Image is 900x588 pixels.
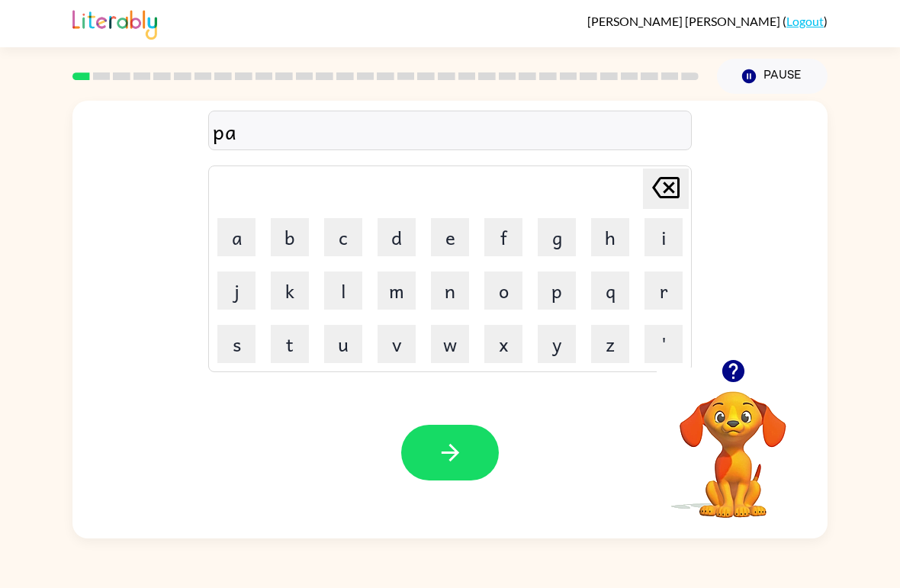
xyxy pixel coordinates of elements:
[217,272,256,310] button: j
[484,218,522,256] button: f
[271,218,309,256] button: b
[538,325,576,363] button: y
[657,368,809,520] video: Your browser must support playing .mp4 files to use Literably. Please try using another browser.
[591,272,629,310] button: q
[324,325,362,363] button: u
[591,325,629,363] button: z
[324,272,362,310] button: l
[431,272,469,310] button: n
[271,325,309,363] button: t
[644,218,683,256] button: i
[431,218,469,256] button: e
[72,6,157,40] img: Literably
[538,218,576,256] button: g
[271,272,309,310] button: k
[587,14,783,28] span: [PERSON_NAME] [PERSON_NAME]
[538,272,576,310] button: p
[587,14,828,28] div: ( )
[644,272,683,310] button: r
[324,218,362,256] button: c
[591,218,629,256] button: h
[213,115,687,147] div: pa
[378,325,416,363] button: v
[786,14,824,28] a: Logout
[484,325,522,363] button: x
[217,218,256,256] button: a
[378,272,416,310] button: m
[431,325,469,363] button: w
[217,325,256,363] button: s
[644,325,683,363] button: '
[717,59,828,94] button: Pause
[378,218,416,256] button: d
[484,272,522,310] button: o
